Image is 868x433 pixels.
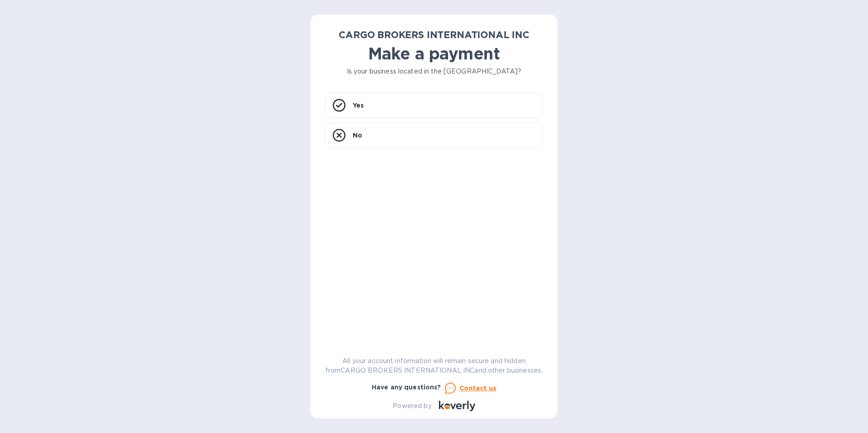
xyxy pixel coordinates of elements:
p: All your account information will remain secure and hidden from CARGO BROKERS INTERNATIONAL INC a... [325,356,543,375]
p: Is your business located in the [GEOGRAPHIC_DATA]? [325,67,543,76]
p: No [353,131,362,140]
u: Contact us [459,384,497,392]
h1: Make a payment [325,44,543,63]
b: CARGO BROKERS INTERNATIONAL INC [339,29,529,40]
p: Yes [353,101,364,110]
b: Have any questions? [372,384,441,391]
p: Powered by [393,401,431,411]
